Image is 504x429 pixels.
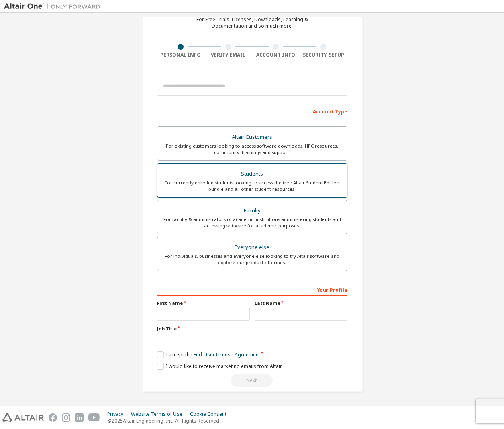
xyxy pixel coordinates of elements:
[107,411,131,417] div: Privacy
[162,180,342,192] div: For currently enrolled students looking to access the free Altair Student Edition bundle and all ...
[194,351,260,358] a: End-User License Agreement
[62,413,70,422] img: instagram.svg
[4,2,104,10] img: Altair One
[190,411,231,417] div: Cookie Consent
[157,374,347,387] div: Read and acccept EULA to continue
[107,417,231,424] p: © 2025 Altair Engineering, Inc. All Rights Reserved.
[204,52,252,58] div: Verify Email
[157,300,250,306] label: First Name
[75,413,84,422] img: linkedin.svg
[131,411,190,417] div: Website Terms of Use
[162,132,342,143] div: Altair Customers
[162,143,342,156] div: For existing customers looking to access software downloads, HPC resources, community, trainings ...
[157,326,347,332] label: Job Title
[157,105,347,117] div: Account Type
[162,253,342,266] div: For individuals, businesses and everyone else looking to try Altair software and explore our prod...
[88,413,100,422] img: youtube.svg
[162,216,342,229] div: For faculty & administrators of academic institutions administering students and accessing softwa...
[300,52,347,58] div: Security Setup
[162,242,342,253] div: Everyone else
[49,413,57,422] img: facebook.svg
[157,283,347,296] div: Your Profile
[255,300,347,306] label: Last Name
[252,52,300,58] div: Account Info
[196,16,308,29] div: For Free Trials, Licenses, Downloads, Learning & Documentation and so much more.
[157,52,205,58] div: Personal Info
[157,363,282,370] label: I would like to receive marketing emails from Altair
[162,168,342,180] div: Students
[157,351,260,358] label: I accept the
[2,413,44,422] img: altair_logo.svg
[162,205,342,217] div: Faculty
